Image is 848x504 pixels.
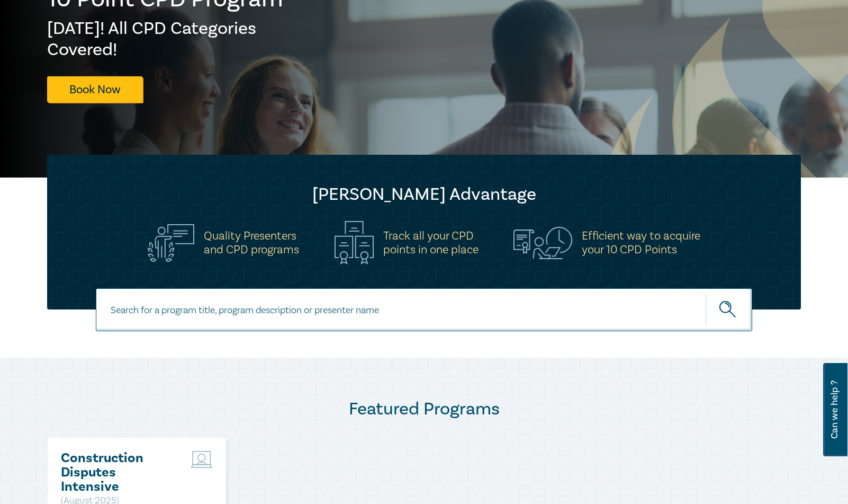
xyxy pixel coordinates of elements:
img: Live Stream [191,451,212,468]
input: Search for a program title, program description or presenter name [96,288,752,331]
h5: Quality Presenters and CPD programs [204,229,299,257]
img: Track all your CPD<br>points in one place [335,221,374,264]
h2: [PERSON_NAME] Advantage [68,184,780,205]
img: Efficient way to acquire<br>your 10 CPD Points [513,227,572,259]
h2: Featured Programs [47,399,801,420]
span: Can we help ? [829,369,840,450]
h5: Efficient way to acquire your 10 CPD Points [582,229,700,257]
h5: Track all your CPD points in one place [383,229,479,257]
img: Quality Presenters<br>and CPD programs [148,224,194,262]
a: Book Now [47,76,142,102]
h2: [DATE]! All CPD Categories Covered! [47,18,284,60]
a: Construction Disputes Intensive [61,451,175,494]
